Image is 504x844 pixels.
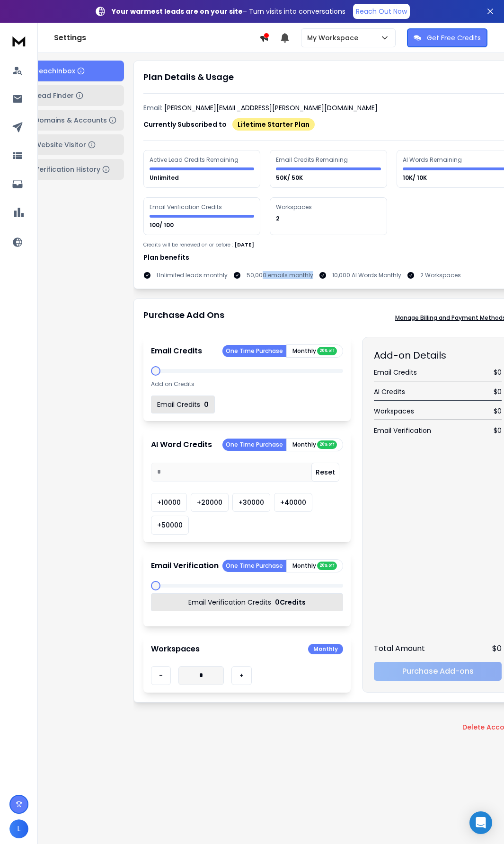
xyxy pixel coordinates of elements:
div: Email Verification Credits [150,203,223,211]
div: 20% off [317,562,337,570]
div: Monthly [308,644,343,654]
span: $ 0 [494,368,502,377]
span: $ 0 [494,387,502,396]
button: Monthly 20% off [286,559,343,572]
button: +20000 [191,493,229,512]
p: Email Verification [151,560,219,571]
p: Email Credits [157,400,200,409]
button: Reset [311,463,339,482]
button: +40000 [274,493,312,512]
p: Currently Subscribed to [143,120,227,129]
span: Total Amount [374,643,425,654]
p: 2 Workspaces [420,272,461,279]
div: Workspaces [276,203,313,211]
div: AI Words Remaining [403,156,463,164]
span: AI Credits [374,387,405,396]
a: Reach Out Now [353,4,410,19]
p: 2 [276,215,281,222]
p: Email Credits [151,345,202,357]
p: Reach Out Now [356,7,407,16]
button: Get Free Credits [407,28,487,47]
button: One Time Purchase [222,560,286,572]
button: Lead Finder [18,85,124,106]
div: 20% off [317,347,337,355]
div: Active Lead Credits Remaining [150,156,240,164]
p: Unlimited [150,174,180,182]
p: [DATE] [235,241,254,249]
button: One Time Purchase [222,345,286,357]
p: Get Free Credits [427,33,481,43]
button: + [231,666,252,685]
p: Add on Credits [151,380,195,388]
p: 10,000 AI Words Monthly [332,272,401,279]
button: Website Visitor [18,134,124,155]
h1: Purchase Add Ons [143,308,224,327]
span: Email Credits [374,368,417,377]
p: Email: [143,103,162,113]
p: 10K/ 10K [403,174,428,182]
div: Open Intercom Messenger [469,811,492,834]
button: Monthly 20% off [286,344,343,358]
button: ReachInbox [18,61,124,81]
button: - [151,666,171,685]
p: AI Word Credits [151,439,212,450]
button: L [9,819,28,838]
span: Email Verification [374,426,431,435]
p: 50,000 emails monthly [247,272,313,279]
h1: Settings [54,32,259,44]
div: Email Credits Remaining [276,156,349,164]
p: – Turn visits into conversations [112,7,345,16]
button: Monthly 20% off [286,438,343,451]
p: My Workspace [307,33,362,43]
p: 100/ 100 [150,221,175,229]
strong: Your warmest leads are on your site [112,7,243,16]
p: 0 [204,400,209,409]
p: Email Verification Credits [188,598,271,607]
p: [PERSON_NAME][EMAIL_ADDRESS][PERSON_NAME][DOMAIN_NAME] [164,103,378,113]
button: Verification History [18,159,124,180]
div: Lifetime Starter Plan [232,118,315,131]
div: 20% off [317,440,337,449]
button: One Time Purchase [222,439,286,451]
p: Credits will be renewed on or before : [143,241,233,248]
h2: Add-on Details [374,349,502,362]
span: Workspaces [374,406,414,416]
p: 50K/ 50K [276,174,304,182]
img: logo [9,32,28,50]
button: +10000 [151,493,187,512]
span: $ 0 [492,643,502,654]
button: Domains & Accounts [18,110,124,131]
span: $ 0 [494,406,502,416]
button: +30000 [232,493,270,512]
span: $ 0 [494,426,502,435]
button: +50000 [151,516,189,535]
p: Unlimited leads monthly [157,272,228,279]
p: Workspaces [151,643,200,655]
p: 0 Credits [275,598,306,607]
